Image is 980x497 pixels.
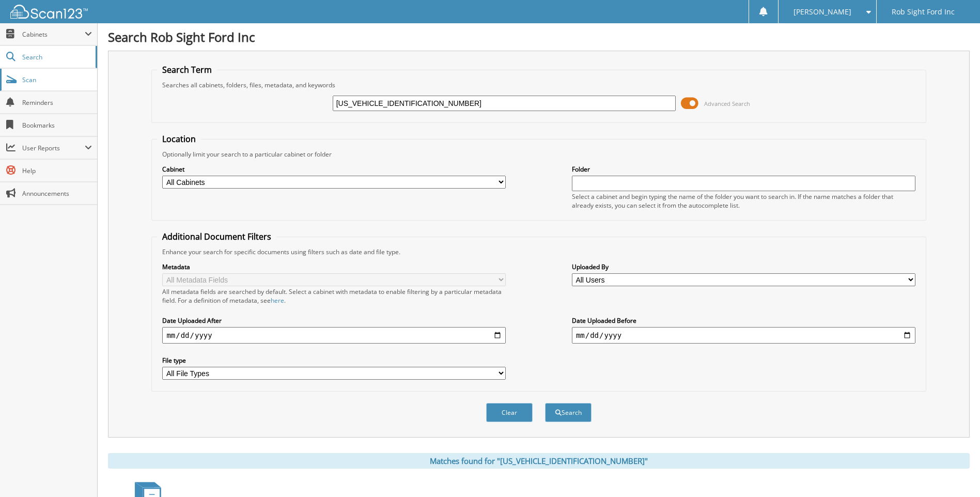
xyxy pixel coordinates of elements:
span: User Reports [22,144,85,152]
span: Cabinets [22,30,85,39]
button: Search [545,403,592,422]
iframe: Chat Widget [928,447,980,497]
label: File type [162,356,506,365]
span: [PERSON_NAME] [794,9,851,15]
a: here [271,296,284,305]
span: Search [22,53,90,61]
span: Bookmarks [22,121,92,130]
label: Metadata [162,262,506,271]
legend: Search Term [157,64,217,75]
button: Clear [486,403,533,422]
span: Reminders [22,98,92,107]
span: Rob Sight Ford Inc [892,9,955,15]
h1: Search Rob Sight Ford Inc [108,28,970,45]
div: All metadata fields are searched by default. Select a cabinet with metadata to enable filtering b... [162,287,506,305]
input: end [572,327,915,344]
span: Help [22,166,92,175]
span: Announcements [22,189,92,198]
div: Optionally limit your search to a particular cabinet or folder [157,150,920,159]
div: Select a cabinet and begin typing the name of the folder you want to search in. If the name match... [572,192,915,210]
span: Advanced Search [704,100,750,107]
label: Date Uploaded Before [572,316,915,325]
span: Scan [22,75,92,84]
img: scan123-logo-white.svg [10,5,88,19]
label: Folder [572,165,915,174]
div: Matches found for "[US_VEHICLE_IDENTIFICATION_NUMBER]" [108,453,970,469]
input: start [162,327,506,344]
legend: Location [157,133,201,145]
div: Searches all cabinets, folders, files, metadata, and keywords [157,81,920,89]
div: Enhance your search for specific documents using filters such as date and file type. [157,247,920,256]
label: Cabinet [162,165,506,174]
label: Uploaded By [572,262,915,271]
legend: Additional Document Filters [157,231,276,242]
label: Date Uploaded After [162,316,506,325]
